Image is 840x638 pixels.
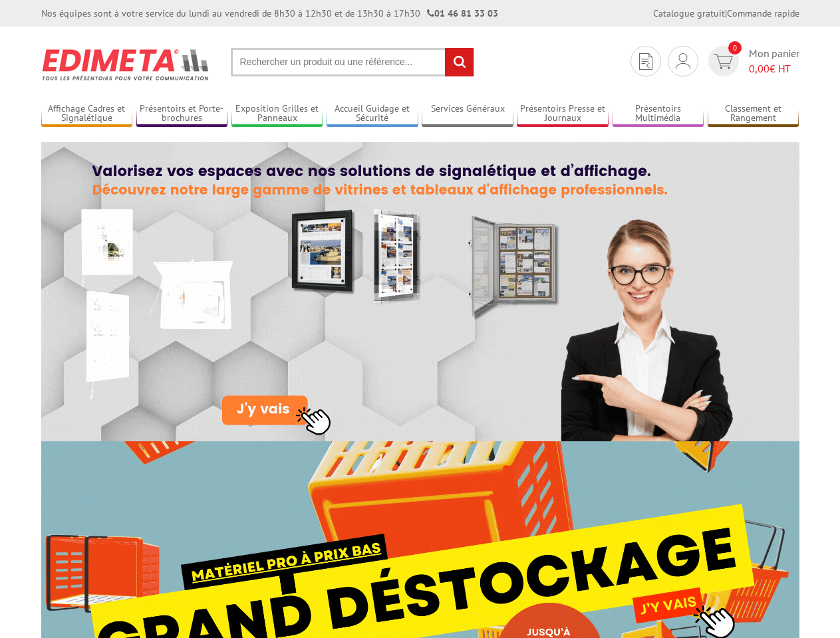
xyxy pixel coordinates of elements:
[41,103,133,125] a: Affichage Cadres et Signalétique
[676,53,690,69] img: devis rapide
[136,103,228,125] a: Présentoirs et Porte-brochures
[749,62,770,75] span: 0,00
[749,46,799,76] span: Mon panier
[41,40,211,89] img: Présentoir, panneau, stand - Edimeta - PLV, affichage, mobilier bureau, entreprise
[231,103,323,125] a: Exposition Grilles et Panneaux
[639,53,652,70] img: devis rapide
[327,103,418,125] a: Accueil Guidage et Sécurité
[708,103,799,125] a: Classement et Rangement
[445,48,474,76] input: rechercher
[714,54,733,69] img: devis rapide
[41,7,498,20] div: Nos équipes sont à votre service du lundi au vendredi de 8h30 à 12h30 et de 13h30 à 17h30
[653,7,725,19] a: Catalogue gratuit
[422,103,513,125] a: Services Généraux
[705,46,799,76] a: devis rapide 0 Mon panier 0,00€ HT
[517,103,609,125] a: Présentoirs Presse et Journaux
[749,61,799,76] span: € HT
[427,7,498,19] strong: 01 46 81 33 03
[613,103,704,125] a: Présentoirs Multimédia
[728,41,742,54] span: 0
[653,7,799,20] div: |
[231,48,474,76] input: Rechercher un produit ou une référence...
[727,7,799,19] a: Commande rapide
